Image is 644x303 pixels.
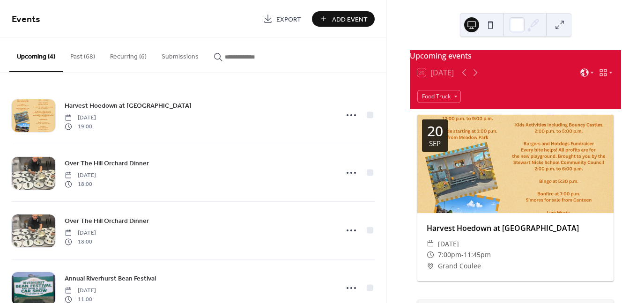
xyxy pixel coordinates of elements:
button: Past (68) [63,38,103,71]
div: Sep [429,140,441,147]
span: - [461,249,464,260]
button: Add Event [312,11,375,27]
span: Add Event [332,15,368,24]
span: [DATE] [65,287,96,295]
a: Over The Hill Orchard Dinner [65,158,149,169]
span: Annual Riverhurst Bean Festival [65,274,156,284]
span: [DATE] [65,171,96,180]
span: 11:45pm [464,249,491,260]
span: Grand Coulee [438,260,481,272]
button: Recurring (6) [103,38,154,71]
span: 7:00pm [438,249,461,260]
span: 18:00 [65,180,96,188]
span: Over The Hill Orchard Dinner [65,159,149,169]
span: Over The Hill Orchard Dinner [65,216,149,226]
span: Harvest Hoedown at [GEOGRAPHIC_DATA] [65,101,192,111]
a: Export [256,11,308,27]
button: Submissions [154,38,206,71]
a: Harvest Hoedown at [GEOGRAPHIC_DATA] [65,100,192,111]
div: ​ [427,238,434,250]
span: [DATE] [438,238,459,250]
div: ​ [427,260,434,272]
span: Export [276,15,301,24]
span: Events [12,10,40,29]
span: [DATE] [65,229,96,237]
div: 20 [427,124,443,138]
a: Over The Hill Orchard Dinner [65,215,149,226]
div: ​ [427,249,434,260]
span: [DATE] [65,114,96,122]
span: 19:00 [65,122,96,131]
button: Upcoming (4) [9,38,63,72]
div: Upcoming events [410,50,621,61]
a: Annual Riverhurst Bean Festival [65,273,156,284]
span: 18:00 [65,237,96,246]
div: Harvest Hoedown at [GEOGRAPHIC_DATA] [417,222,614,234]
